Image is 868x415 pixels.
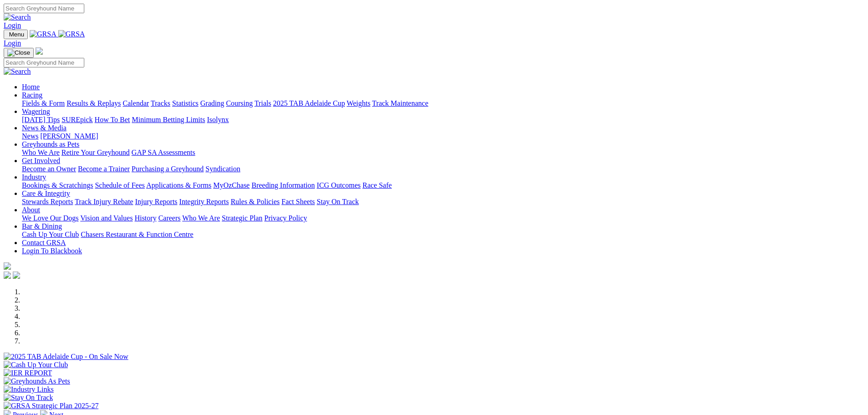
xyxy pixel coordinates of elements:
div: Greyhounds as Pets [22,149,864,157]
a: Results & Replays [67,99,121,107]
a: Racing [22,91,42,99]
a: Login [4,39,21,47]
div: Industry [22,181,864,190]
a: Race Safe [362,181,391,189]
a: Strategic Plan [222,214,262,222]
a: Wagering [22,108,50,115]
a: Track Injury Rebate [75,198,133,205]
img: Greyhounds As Pets [4,377,70,385]
a: We Love Our Dogs [22,214,78,222]
a: Login To Blackbook [22,247,82,255]
img: Stay On Track [4,394,53,402]
a: Weights [347,99,370,107]
img: twitter.svg [13,272,20,279]
a: Purchasing a Greyhound [132,165,204,173]
a: ICG Outcomes [317,181,360,189]
a: Contact GRSA [22,239,66,246]
img: GRSA Strategic Plan 2025-27 [4,402,98,410]
a: Careers [158,214,180,222]
img: 2025 TAB Adelaide Cup - On Sale Now [4,353,128,361]
a: Injury Reports [135,198,177,205]
a: Bookings & Scratchings [22,181,93,189]
a: Track Maintenance [372,99,428,107]
div: Racing [22,99,864,108]
img: Cash Up Your Club [4,361,68,369]
img: Search [4,13,31,21]
a: Syndication [205,165,240,173]
div: Bar & Dining [22,231,864,239]
a: Fields & Form [22,99,65,107]
a: News [22,132,38,140]
a: Applications & Forms [146,181,211,189]
a: How To Bet [95,116,130,123]
a: Privacy Policy [264,214,307,222]
div: Care & Integrity [22,198,864,206]
div: Wagering [22,116,864,124]
a: Get Involved [22,157,60,164]
a: [PERSON_NAME] [40,132,98,140]
a: GAP SA Assessments [132,149,195,156]
a: Stay On Track [317,198,359,205]
a: Trials [254,99,271,107]
a: Login [4,21,21,29]
input: Search [4,58,84,67]
img: GRSA [30,30,56,38]
img: logo-grsa-white.png [36,47,43,55]
img: Industry Links [4,385,54,394]
img: IER REPORT [4,369,52,377]
a: SUREpick [62,116,92,123]
input: Search [4,4,84,13]
a: Become a Trainer [78,165,130,173]
a: News & Media [22,124,67,132]
a: Fact Sheets [282,198,315,205]
a: Integrity Reports [179,198,229,205]
img: GRSA [58,30,85,38]
div: About [22,214,864,222]
a: Cash Up Your Club [22,231,79,238]
button: Toggle navigation [4,48,34,58]
a: [DATE] Tips [22,116,60,123]
a: Rules & Policies [231,198,280,205]
a: Care & Integrity [22,190,70,197]
a: Schedule of Fees [95,181,144,189]
span: Menu [9,31,24,38]
div: Get Involved [22,165,864,173]
a: Become an Owner [22,165,76,173]
a: Retire Your Greyhound [62,149,130,156]
a: Statistics [172,99,199,107]
a: Who We Are [182,214,220,222]
a: Greyhounds as Pets [22,140,79,148]
a: Vision and Values [80,214,133,222]
img: facebook.svg [4,272,11,279]
a: Breeding Information [252,181,315,189]
a: Chasers Restaurant & Function Centre [81,231,193,238]
a: Minimum Betting Limits [132,116,205,123]
button: Toggle navigation [4,30,28,39]
a: MyOzChase [213,181,250,189]
a: Isolynx [207,116,229,123]
img: logo-grsa-white.png [4,262,11,270]
a: About [22,206,40,214]
a: Calendar [123,99,149,107]
a: 2025 TAB Adelaide Cup [273,99,345,107]
a: Who We Are [22,149,60,156]
img: Search [4,67,31,76]
a: Bar & Dining [22,222,62,230]
div: News & Media [22,132,864,140]
img: Close [7,49,30,56]
a: Home [22,83,40,91]
a: Coursing [226,99,253,107]
a: Industry [22,173,46,181]
a: Grading [200,99,224,107]
a: Stewards Reports [22,198,73,205]
a: Tracks [151,99,170,107]
a: History [134,214,156,222]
